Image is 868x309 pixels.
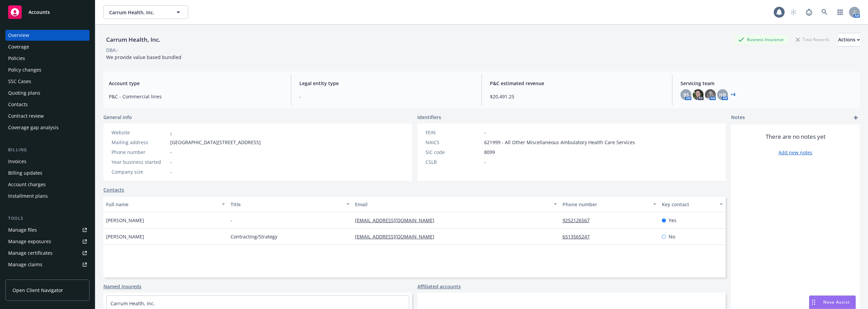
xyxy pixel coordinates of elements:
span: [GEOGRAPHIC_DATA][STREET_ADDRESS] [170,139,261,146]
a: Policy changes [5,64,90,75]
div: Email [355,201,550,208]
span: 8099 [484,149,495,156]
span: 621999 - All Other Miscellaneous Ambulatory Health Care Services [484,139,635,146]
div: Coverage [8,41,29,52]
div: Total Rewards [792,35,833,44]
span: General info [103,114,132,121]
img: photo [705,89,716,100]
span: [PERSON_NAME] [106,217,144,224]
a: add [852,114,860,122]
div: Quoting plans [8,88,40,98]
div: Website [112,129,167,136]
span: Account type [109,80,283,87]
div: Manage certificates [8,248,53,258]
span: P&C estimated revenue [490,80,664,87]
div: Billing [5,147,90,153]
a: [EMAIL_ADDRESS][DOMAIN_NAME] [355,233,440,240]
a: 6513565247 [563,233,595,240]
span: Contracting/Strategy [231,233,277,240]
span: We provide value based bundled [106,54,181,60]
a: Coverage gap analysis [5,122,90,133]
div: Carrum Health, Inc. [103,35,163,44]
span: - [299,93,473,100]
a: Account charges [5,179,90,190]
button: Key contact [659,196,726,212]
div: CSLB [426,158,481,166]
button: Carrum Health, Inc. [103,5,188,19]
img: photo [693,89,704,100]
div: Actions [838,33,860,46]
div: Contract review [8,111,44,121]
div: Installment plans [8,191,48,201]
a: Switch app [833,5,847,19]
div: Tools [5,215,90,222]
a: +4 [731,93,735,97]
span: Carrum Health, Inc. [109,9,168,16]
span: There are no notes yet [766,133,826,141]
a: Manage claims [5,259,90,270]
div: Year business started [112,158,167,166]
a: - [170,129,172,136]
div: Business Insurance [735,35,787,44]
a: Manage BORs [5,271,90,282]
div: Drag to move [809,296,818,309]
span: No [669,233,675,240]
a: Contract review [5,111,90,121]
span: Accounts [28,9,50,15]
div: Manage BORs [8,271,40,282]
div: DBA: - [106,46,119,54]
span: - [170,158,172,166]
div: Billing updates [8,168,42,178]
a: Add new notes [778,149,812,156]
a: Installment plans [5,191,90,201]
div: Overview [8,30,29,41]
span: Servicing team [680,80,854,87]
div: SSC Cases [8,76,31,87]
div: Contacts [8,99,28,110]
span: HB [719,91,726,98]
div: Coverage gap analysis [8,122,59,133]
a: Start snowing [787,5,800,19]
div: Company size [112,168,167,175]
a: Manage certificates [5,248,90,258]
span: Notes [731,114,745,122]
div: Manage claims [8,259,42,270]
span: - [484,158,486,166]
a: Policies [5,53,90,64]
a: Coverage [5,41,90,52]
a: Search [818,5,831,19]
a: [EMAIL_ADDRESS][DOMAIN_NAME] [355,217,440,224]
div: Title [231,201,342,208]
div: Invoices [8,156,26,167]
button: Actions [838,33,860,46]
button: Nova Assist [809,295,856,309]
span: BS [683,91,689,98]
div: Full name [106,201,218,208]
span: [PERSON_NAME] [106,233,144,240]
div: SIC code [426,149,481,156]
a: Overview [5,30,90,41]
span: - [484,129,486,136]
a: Affiliated accounts [417,283,461,290]
a: SSC Cases [5,76,90,87]
span: - [170,168,172,175]
div: Account charges [8,179,46,190]
span: Legal entity type [299,80,473,87]
div: Policies [8,53,25,64]
span: Identifiers [417,114,441,121]
button: Email [352,196,560,212]
div: NAICS [426,139,481,146]
a: Manage exposures [5,236,90,247]
span: Open Client Navigator [13,287,63,294]
span: $20,491.25 [490,93,664,100]
button: Title [228,196,352,212]
div: Mailing address [112,139,167,146]
div: Phone number [563,201,649,208]
span: P&C - Commercial lines [109,93,283,100]
a: Billing updates [5,168,90,178]
a: Accounts [5,3,90,22]
a: Quoting plans [5,88,90,98]
span: Nova Assist [823,299,850,305]
div: Manage files [8,225,37,235]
